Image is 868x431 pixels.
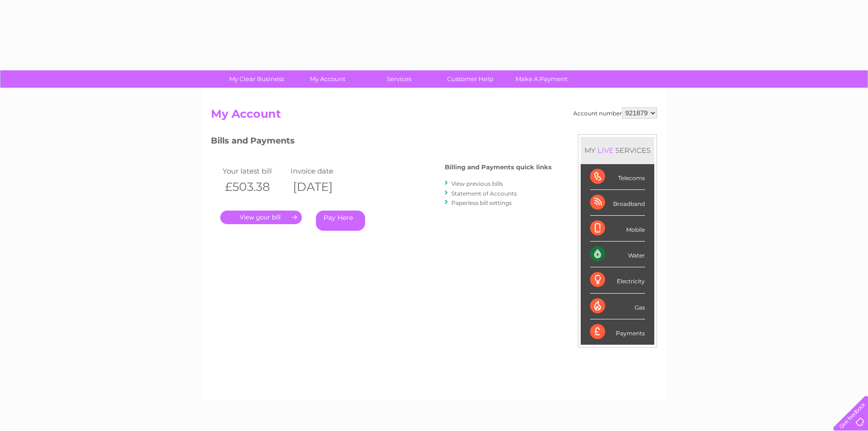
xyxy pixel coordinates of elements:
div: MY SERVICES [581,137,654,164]
div: Mobile [590,216,645,242]
h2: My Account [211,107,657,125]
a: My Account [289,70,367,88]
th: £503.38 [220,177,288,197]
a: Customer Help [432,70,509,88]
a: My Clear Business [218,70,295,88]
div: Payments [590,319,645,345]
a: Pay Here [316,211,365,231]
div: Account number [573,107,657,119]
a: Statement of Accounts [451,190,517,197]
h3: Bills and Payments [211,134,552,151]
div: LIVE [596,146,615,155]
div: Electricity [590,267,645,293]
div: Broadband [590,190,645,216]
a: Make A Payment [503,70,580,88]
th: [DATE] [288,177,356,197]
a: . [220,211,302,224]
div: Telecoms [590,164,645,190]
td: Your latest bill [220,165,288,177]
div: Water [590,242,645,267]
div: Gas [590,294,645,319]
td: Invoice date [288,165,356,177]
h4: Billing and Payments quick links [445,164,552,171]
a: Paperless bill settings [451,199,512,206]
a: Services [360,70,438,88]
a: View previous bills [451,180,503,187]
